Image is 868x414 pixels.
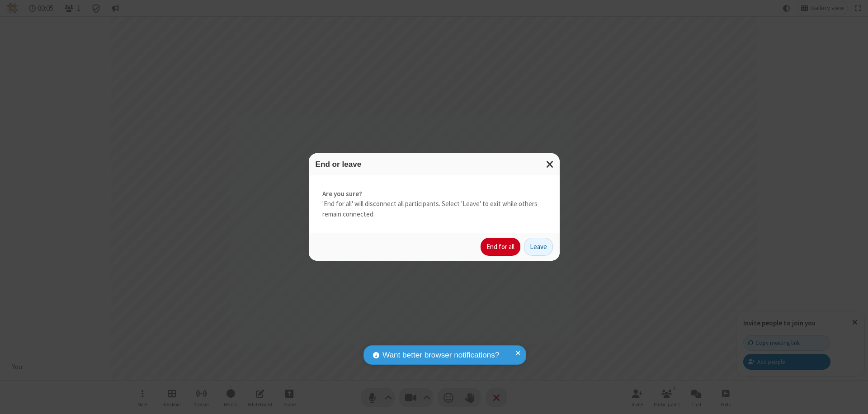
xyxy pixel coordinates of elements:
button: End for all [481,238,520,256]
button: Close modal [541,153,560,175]
span: Want better browser notifications? [382,349,499,361]
button: Leave [524,238,553,256]
strong: Are you sure? [322,189,546,199]
h3: End or leave [316,160,553,169]
div: 'End for all' will disconnect all participants. Select 'Leave' to exit while others remain connec... [309,175,560,233]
